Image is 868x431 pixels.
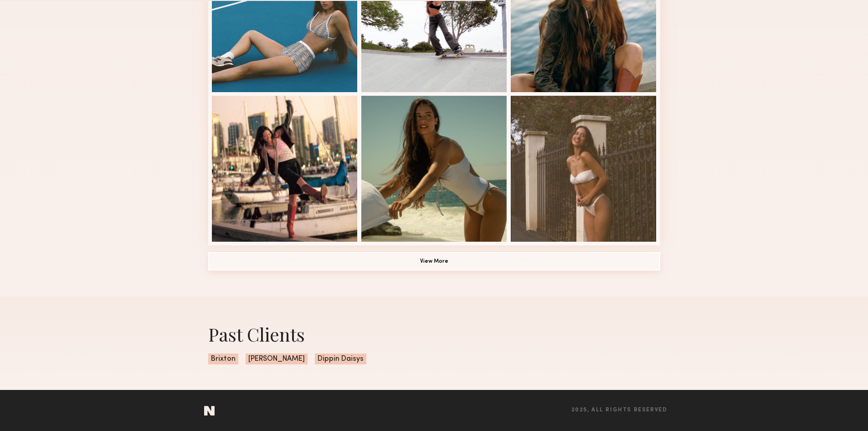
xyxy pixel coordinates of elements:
span: [PERSON_NAME] [246,353,308,364]
div: Past Clients [208,322,660,346]
span: Dippin Daisys [315,353,366,364]
span: Brixton [208,353,238,364]
span: 2025, all rights reserved [571,407,668,413]
button: View More [208,252,660,270]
